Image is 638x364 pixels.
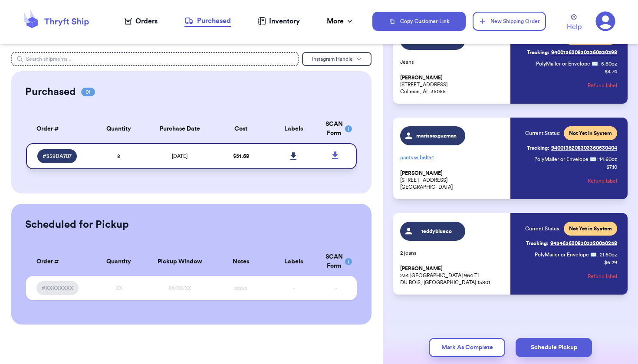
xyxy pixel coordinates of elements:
button: Instagram Handle [302,52,372,66]
span: 5.60 oz [601,60,617,67]
p: Jeans [400,59,505,66]
span: marissaxguzman [416,132,457,139]
button: Refund label [588,267,617,286]
span: - [335,285,337,291]
span: [PERSON_NAME] [400,170,443,177]
p: [STREET_ADDRESS] [GEOGRAPHIC_DATA] [400,170,505,190]
span: Current Status: [525,130,560,137]
span: XX/XX/XX [168,285,191,291]
h2: Purchased [25,85,76,99]
button: Refund label [588,171,617,190]
span: PolyMailer or Envelope ✉️ [534,157,596,162]
button: Copy Customer Link [372,12,466,31]
button: Mark As Complete [429,338,505,357]
span: Tracking: [526,240,549,247]
span: xxxxx [234,285,247,291]
span: PolyMailer or Envelope ✉️ [535,252,597,257]
p: pants w belt [400,151,505,164]
span: Help [567,22,582,32]
span: 8 [117,154,120,159]
th: Order # [26,247,92,276]
span: XX [116,285,122,291]
span: Tracking: [527,49,549,56]
span: 01 [81,88,95,96]
span: Not Yet in System [569,225,612,232]
a: Help [567,14,582,32]
button: Refund label [588,76,617,95]
span: Current Status: [525,225,560,232]
th: Labels [267,247,320,276]
p: $ 4.74 [605,68,617,75]
span: # 359DA7B7 [43,153,72,160]
a: Inventory [258,16,300,26]
span: #XXXXXXXX [42,285,73,292]
a: Tracking:9400136208303360530404 [527,141,617,155]
input: Search shipments... [11,52,298,66]
p: $ 6.29 [604,259,617,266]
a: Tracking:9434636208303320050258 [526,236,617,250]
span: : [597,251,598,258]
th: Labels [267,115,320,143]
th: Quantity [92,247,145,276]
a: Purchased [184,16,231,27]
p: [STREET_ADDRESS] Cullman, AL 35055 [400,74,505,95]
th: Quantity [92,115,145,143]
h2: Scheduled for Pickup [25,218,129,232]
button: New Shipping Order [473,12,546,31]
span: [PERSON_NAME] [400,266,443,272]
span: teddyblueco [416,228,457,235]
span: Instagram Handle [312,56,353,62]
a: Orders [125,16,158,26]
p: 2 jeans [400,249,505,256]
span: Tracking: [527,144,549,151]
th: Order # [26,115,92,143]
p: 234 [GEOGRAPHIC_DATA] 964 TL DU BOIS, [GEOGRAPHIC_DATA] 15801 [400,265,505,286]
th: Purchase Date [145,115,214,143]
p: $ 7.10 [606,164,617,171]
span: 14.60 oz [599,156,617,163]
span: + 1 [429,155,434,160]
th: Pickup Window [145,247,214,276]
a: Tracking:9400136208303360530398 [527,46,617,59]
th: Cost [214,115,267,143]
div: SCAN Form [326,120,346,138]
div: More [327,16,354,26]
span: 21.60 oz [600,251,617,258]
span: : [598,60,599,67]
span: $ 51.68 [233,154,249,159]
button: Schedule Pickup [516,338,592,357]
div: SCAN Form [326,253,346,271]
span: : [596,156,598,163]
div: Purchased [184,16,231,26]
span: - [293,285,295,291]
span: [DATE] [172,154,187,159]
span: [PERSON_NAME] [400,75,443,81]
th: Notes [214,247,267,276]
span: Not Yet in System [569,130,612,137]
span: PolyMailer or Envelope ✉️ [536,61,598,66]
